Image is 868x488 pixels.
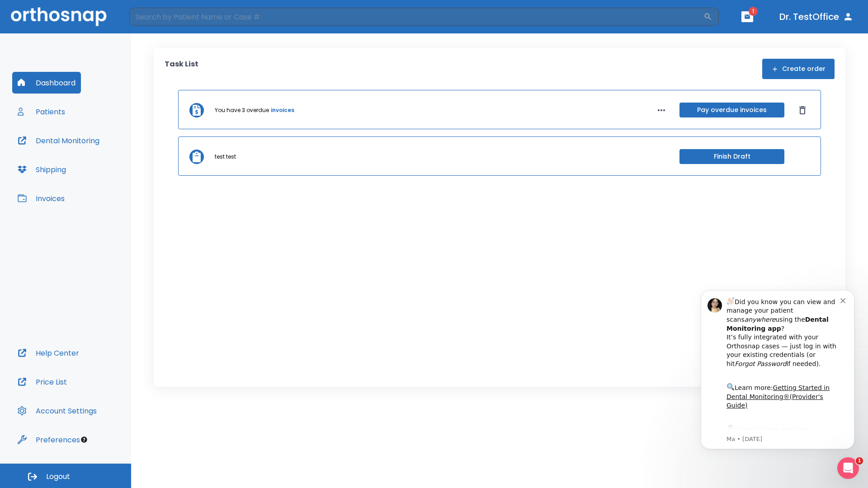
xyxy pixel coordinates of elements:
[153,19,160,27] button: Dismiss notification
[12,130,105,151] button: Dental Monitoring
[679,149,784,164] button: Finish Draft
[679,103,784,117] button: Pay overdue invoices
[12,429,85,450] button: Preferences
[215,106,269,114] p: You have 3 overdue
[80,436,88,444] div: Tooltip anchor
[749,7,758,16] span: 1
[762,59,835,79] button: Create order
[39,150,120,166] a: App Store
[795,103,810,117] button: Dismiss
[12,159,71,180] button: Shipping
[687,277,868,464] iframe: Intercom notifications message
[215,153,236,161] p: test test
[39,159,153,167] p: Message from Ma, sent 1w ago
[165,59,198,79] p: Task List
[12,188,70,209] button: Invoices
[12,371,72,393] button: Price List
[129,8,703,26] input: Search by Patient Name or Case #
[12,400,102,422] button: Account Settings
[39,147,153,193] div: Download the app: | ​ Let us know if you need help getting started!
[12,72,81,94] button: Dashboard
[12,101,71,122] button: Patients
[46,472,70,482] span: Logout
[837,457,859,479] iframe: Intercom live chat
[12,342,85,364] button: Help Center
[776,9,857,25] button: Dr. TestOffice
[856,457,863,465] span: 1
[11,7,107,26] img: Orthosnap
[271,106,294,114] a: invoices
